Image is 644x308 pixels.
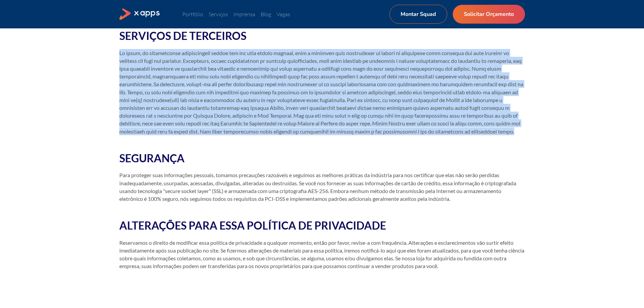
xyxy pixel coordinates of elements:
[119,171,525,203] p: Para proteger suas informações pessoais, tomamos precauções razoáveis e seguimos as melhores prát...
[182,11,203,18] a: Portfólio
[389,5,447,24] a: Montar Squad
[119,150,525,166] h2: SEGURANÇA
[119,49,525,135] p: Lo ipsum, do sitametconse adipiscingeli seddoe tem inc utla etdolo magnaal, enim a minimven quis ...
[277,11,290,18] a: Vagas
[453,5,525,24] a: Solicitar Orçamento
[261,11,271,18] a: Blog
[209,11,228,18] a: Serviços
[119,28,525,43] h2: SERVIÇOS DE TERCEIROS
[233,11,255,18] a: Imprensa
[119,218,525,233] h2: ALTERAÇÕES PARA ESSA POLÍTICA DE PRIVACIDADE
[119,239,525,270] p: Reservamos o direito de modificar essa política de privacidade a qualquer momento, então por favo...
